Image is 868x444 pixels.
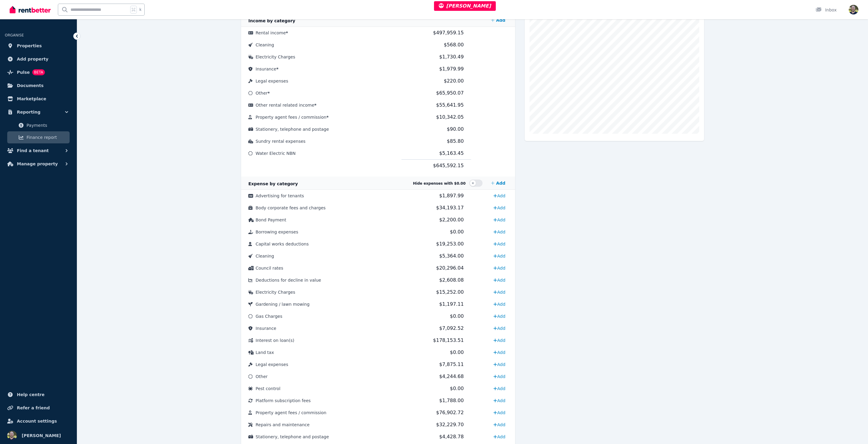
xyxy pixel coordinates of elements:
[256,338,294,343] span: Interest on loan(s)
[491,275,508,285] a: Add
[491,396,508,405] a: Add
[491,324,508,333] a: Add
[256,434,329,439] span: Stationery, telephone and postage
[256,79,288,83] span: Legal expenses
[27,122,67,129] span: Payments
[5,106,72,118] button: Reporting
[7,431,17,440] img: Paul Ferrett
[17,147,49,154] span: Find a tenant
[17,42,42,49] span: Properties
[256,398,311,403] span: Platform subscription fees
[450,313,464,319] span: $0.00
[444,42,464,48] span: $568.00
[17,69,30,76] span: Pulse
[444,78,464,84] span: $220.00
[439,253,464,259] span: $5,364.00
[439,398,464,403] span: $1,788.00
[491,311,508,321] a: Add
[450,349,464,355] span: $0.00
[491,384,508,393] a: Add
[489,177,508,189] a: Add
[256,55,295,59] span: Electricity Charges
[491,215,508,225] a: Add
[491,239,508,249] a: Add
[436,265,464,271] span: $20,296.04
[7,119,70,131] a: Payments
[17,95,46,102] span: Marketplace
[248,181,298,186] span: Expense by category
[17,160,58,167] span: Manage property
[256,103,316,108] span: Other rental related income
[436,289,464,295] span: $15,252.00
[256,290,295,295] span: Electricity Charges
[248,18,295,23] span: Income by category
[256,362,288,367] span: Legal expenses
[491,203,508,213] a: Add
[5,33,24,37] span: ORGANISE
[256,302,310,307] span: Gardening / lawn mowing
[256,127,329,132] span: Stationery, telephone and postage
[491,227,508,237] a: Add
[439,434,464,439] span: $4,428.78
[5,53,72,65] a: Add property
[433,163,464,168] span: $645,592.15
[436,410,464,415] span: $76,902.72
[436,205,464,211] span: $34,193.17
[17,391,45,398] span: Help centre
[256,30,288,35] span: Rental income
[256,326,276,331] span: Insurance
[439,54,464,60] span: $1,730.49
[439,193,464,199] span: $1,897.99
[256,254,274,258] span: Cleaning
[439,217,464,223] span: $2,200.00
[491,299,508,309] a: Add
[5,389,72,401] a: Help centre
[256,386,280,391] span: Pest control
[5,80,72,92] a: Documents
[256,151,296,156] span: Water Electric NBN
[491,251,508,261] a: Add
[5,415,72,427] a: Account settings
[491,420,508,430] a: Add
[7,131,70,143] a: Finance report
[256,242,309,246] span: Capital works deductions
[439,301,464,307] span: $1,197.11
[32,69,45,75] span: BETA
[10,5,51,14] img: RentBetter
[439,150,464,156] span: $5,163.45
[5,158,72,170] button: Manage property
[22,432,61,439] span: [PERSON_NAME]
[17,404,50,411] span: Refer a friend
[849,5,858,14] img: Paul Ferrett
[256,374,268,379] span: Other
[491,263,508,273] a: Add
[491,287,508,297] a: Add
[256,115,329,120] span: Property agent fees / commission
[413,181,465,186] span: Hide expenses with $0.00
[17,82,44,89] span: Documents
[5,145,72,157] button: Find a tenant
[439,374,464,379] span: $4,244.68
[436,90,464,96] span: $65,950.07
[256,67,278,71] span: Insurance
[256,205,325,210] span: Body corporate fees and charges
[256,350,274,355] span: Land tax
[447,126,464,132] span: $90.00
[439,361,464,367] span: $7,875.11
[491,336,508,345] a: Add
[439,325,464,331] span: $7,092.52
[436,422,464,427] span: $32,229.70
[439,66,464,72] span: $1,979.99
[139,7,141,12] span: k
[256,410,326,415] span: Property agent fees / commission
[17,55,49,63] span: Add property
[491,348,508,357] a: Add
[27,134,67,141] span: Finance report
[816,7,837,13] div: Inbox
[439,277,464,283] span: $2,608.08
[489,14,508,26] a: Add
[5,40,72,52] a: Properties
[436,114,464,120] span: $10,342.05
[491,408,508,417] a: Add
[450,386,464,391] span: $0.00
